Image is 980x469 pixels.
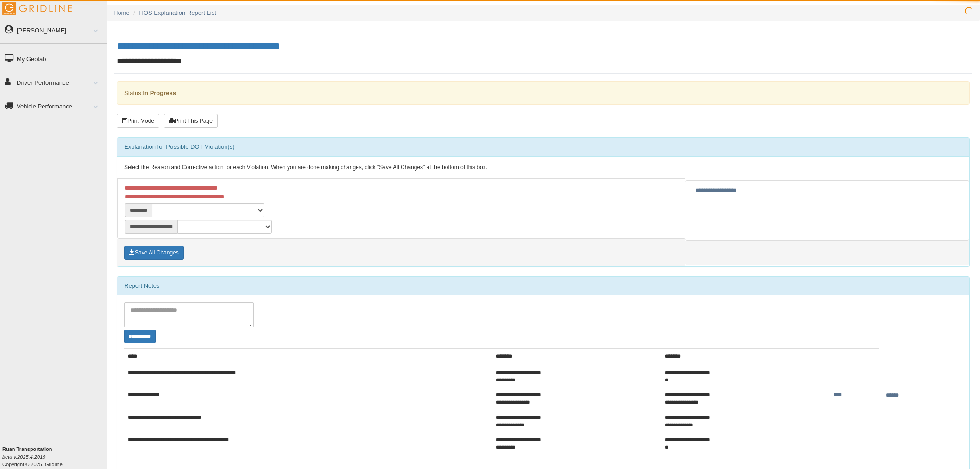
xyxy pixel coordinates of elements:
[139,9,216,16] a: HOS Explanation Report List
[2,454,45,460] i: beta v.2025.4.2019
[2,445,107,468] div: Copyright © 2025, Gridline
[117,277,969,295] div: Report Notes
[117,138,969,156] div: Explanation for Possible DOT Violation(s)
[117,157,969,179] div: Select the Reason and Corrective action for each Violation. When you are done making changes, cli...
[117,81,970,105] div: Status:
[117,114,159,128] button: Print Mode
[164,114,218,128] button: Print This Page
[113,9,130,16] a: Home
[124,246,184,260] button: Save
[143,89,176,96] strong: In Progress
[124,330,156,343] button: Change Filter Options
[2,2,72,15] img: Gridline
[2,446,52,452] b: Ruan Transportation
